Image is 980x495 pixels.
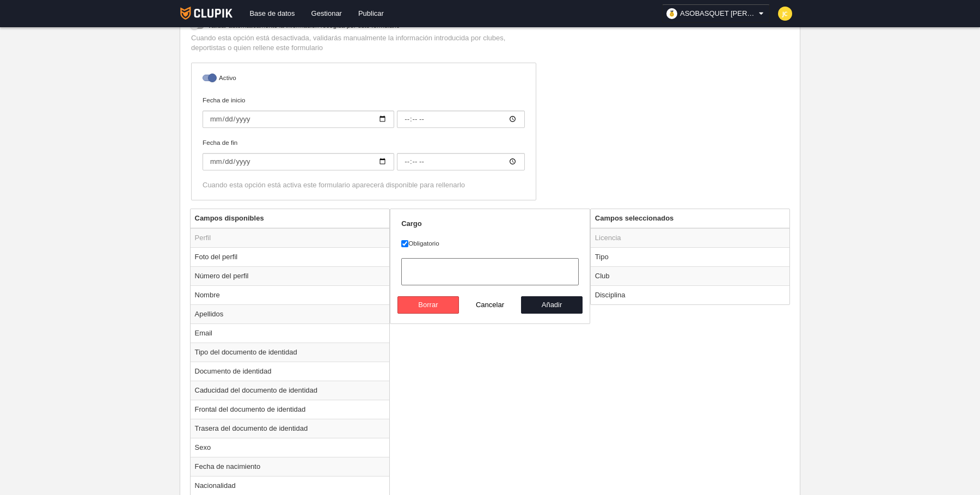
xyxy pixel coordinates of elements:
span: ASOBASQUET [PERSON_NAME] [680,8,756,19]
td: Nombre [191,285,390,304]
td: Licencia [591,228,790,248]
input: Fecha de inicio [203,111,394,128]
label: Fecha de inicio [203,95,525,128]
label: Fecha de fin [203,138,525,170]
td: Trasera del documento de identidad [191,419,390,438]
td: Frontal del documento de identidad [191,400,390,419]
strong: Cargo [401,219,422,228]
td: Disciplina [591,285,790,304]
label: Obligatorio [401,239,579,248]
td: Perfil [191,228,390,248]
td: Sexo [191,438,390,457]
td: Número del perfil [191,266,390,285]
td: Nacionalidad [191,476,390,495]
label: Activo [203,73,525,85]
p: Cuando esta opción está desactivada, validarás manualmente la información introducida por clubes,... [191,33,536,53]
img: Clupik [180,7,233,20]
input: Fecha de fin [397,153,525,170]
td: Club [591,266,790,285]
input: Fecha de inicio [397,111,525,128]
input: Obligatorio [401,240,408,247]
td: Tipo del documento de identidad [191,343,390,362]
td: Documento de identidad [191,362,390,381]
img: organizador.30x30.png [666,8,677,19]
button: Añadir [521,296,583,314]
button: Borrar [397,296,460,314]
a: ASOBASQUET [PERSON_NAME] [662,4,770,23]
div: Cuando esta opción está activa este formulario aparecerá disponible para rellenarlo [203,180,525,190]
td: Fecha de nacimiento [191,457,390,476]
td: Foto del perfil [191,247,390,266]
img: c2l6ZT0zMHgzMCZmcz05JnRleHQ9SkMmYmc9ZmRkODM1.png [778,7,792,21]
button: Cancelar [459,296,521,314]
td: Caducidad del documento de identidad [191,381,390,400]
th: Campos disponibles [191,209,390,228]
th: Campos seleccionados [591,209,790,228]
td: Email [191,323,390,343]
td: Tipo [591,247,790,266]
input: Fecha de fin [203,153,394,170]
td: Apellidos [191,304,390,323]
